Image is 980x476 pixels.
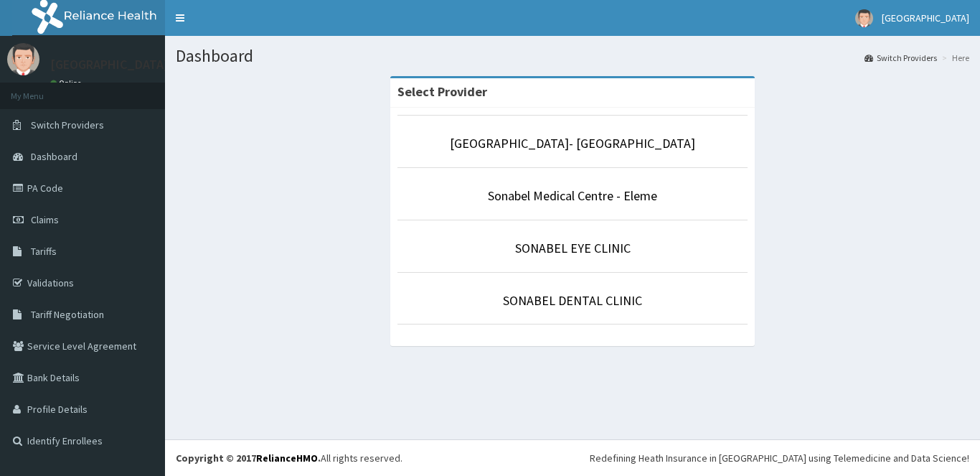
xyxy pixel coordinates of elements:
[488,187,657,204] a: Sonabel Medical Centre - Eleme
[176,452,321,465] strong: Copyright © 2017 .
[31,245,57,258] span: Tariffs
[590,451,969,465] div: Redefining Heath Insurance in [GEOGRAPHIC_DATA] using Telemedicine and Data Science!
[31,118,104,131] span: Switch Providers
[176,47,969,65] h1: Dashboard
[450,135,695,151] a: [GEOGRAPHIC_DATA]- [GEOGRAPHIC_DATA]
[515,240,631,256] a: SONABEL EYE CLINIC
[31,213,59,226] span: Claims
[31,308,104,321] span: Tariff Negotiation
[882,11,969,24] span: [GEOGRAPHIC_DATA]
[397,83,487,100] strong: Select Provider
[855,9,873,27] img: User Image
[50,58,169,71] p: [GEOGRAPHIC_DATA]
[165,439,980,476] footer: All rights reserved.
[7,43,39,75] img: User Image
[864,52,937,64] a: Switch Providers
[938,52,969,64] li: Here
[503,292,642,309] a: SONABEL DENTAL CLINIC
[31,150,77,163] span: Dashboard
[50,78,85,88] a: Online
[256,452,318,465] a: RelianceHMO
